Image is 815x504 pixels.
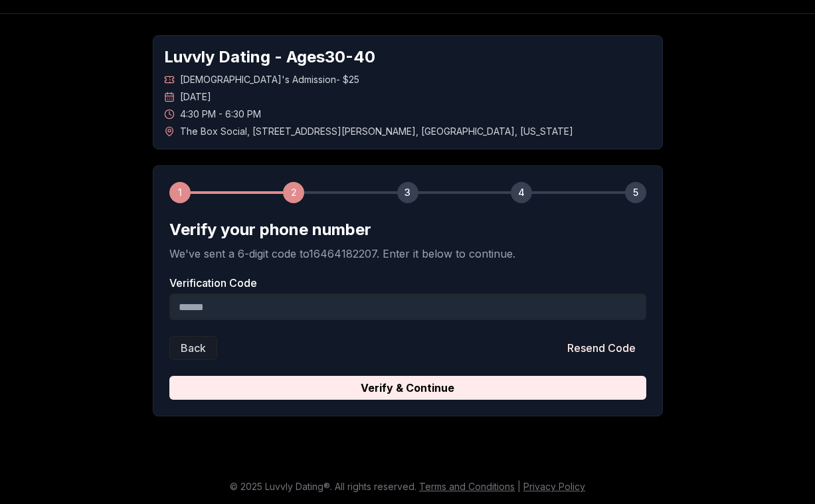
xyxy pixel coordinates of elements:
[169,278,646,288] label: Verification Code
[180,108,261,121] span: 4:30 PM - 6:30 PM
[180,125,573,138] span: The Box Social , [STREET_ADDRESS][PERSON_NAME] , [GEOGRAPHIC_DATA] , [US_STATE]
[169,336,217,360] button: Back
[625,182,646,203] div: 5
[169,376,646,400] button: Verify & Continue
[557,336,646,360] button: Resend Code
[419,481,515,492] a: Terms and Conditions
[164,46,652,68] h1: Luvvly Dating - Ages 30 - 40
[517,481,521,492] span: |
[169,246,646,262] p: We've sent a 6-digit code to 16464182207 . Enter it below to continue.
[180,90,211,104] span: [DATE]
[511,182,532,203] div: 4
[283,182,304,203] div: 2
[523,481,585,492] a: Privacy Policy
[180,73,359,86] span: [DEMOGRAPHIC_DATA]'s Admission - $25
[169,182,191,203] div: 1
[397,182,418,203] div: 3
[169,219,646,240] h2: Verify your phone number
